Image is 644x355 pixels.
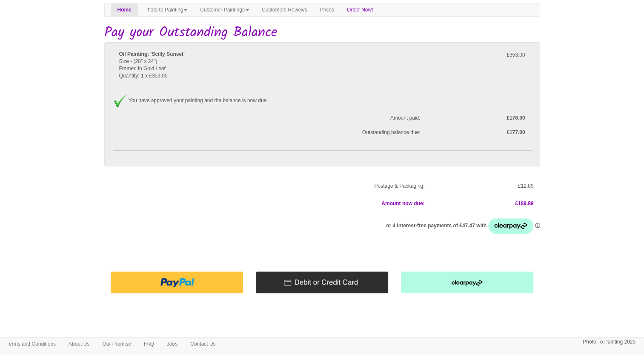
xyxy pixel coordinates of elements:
[113,51,427,87] div: Size - (28" x 24") Framed in Gold Leaf Quantity: 1 x £353.00
[438,182,534,191] p: £12.89
[113,115,427,136] span: Amount paid: Outstanding balance due:
[113,94,127,107] img: Approved
[111,199,425,208] p: Amount now due:
[138,3,194,16] a: Photo to Painting
[386,223,488,229] span: or 4 interest-free payments of £47.47 with
[160,338,184,350] a: Jobs
[314,3,341,16] a: Prices
[111,272,243,293] img: Pay with PayPal
[111,182,425,191] p: Postage & Packaging:
[119,51,185,57] b: Oil Painting: 'Scilly Sunset'
[535,223,540,229] a: Information - Opens a dialog
[129,97,268,103] span: You have approved your painting and the balance is now due.
[184,338,222,350] a: Contact Us
[104,25,540,40] h1: Pay your Outstanding Balance
[194,3,255,16] a: Customer Paintings
[427,115,532,136] label: £176.00 £177.00
[96,338,137,350] a: Our Promise
[583,338,635,346] p: Photo To Painting 2025
[401,272,533,293] img: Pay with clearpay
[111,3,138,16] a: Home
[341,3,379,16] a: Order Now!
[62,338,96,350] a: About Us
[438,199,534,208] p: £189.89
[255,3,314,16] a: Customers Reviews
[256,272,388,293] img: Pay with Credit/Debit card
[433,51,525,60] p: £353.00
[137,338,160,350] a: FAQ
